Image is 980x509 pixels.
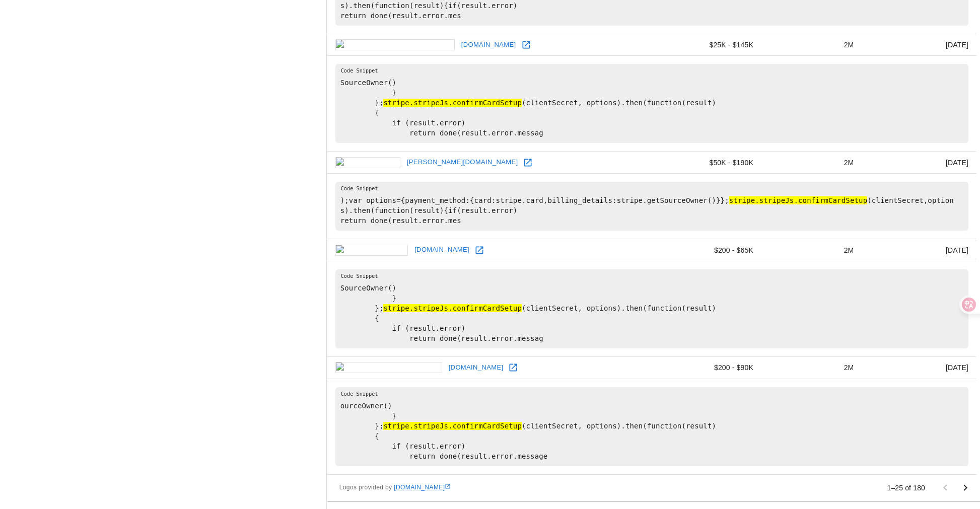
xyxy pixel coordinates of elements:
[335,157,400,168] img: ciak.fi.it icon
[383,304,522,312] hl: stripe.stripeJs.confirmCardSetup
[862,357,976,379] td: [DATE]
[472,243,487,258] a: Open almea.no in new window
[655,152,761,174] td: $50K - $190K
[655,239,761,261] td: $200 - $65K
[446,360,506,376] a: [DOMAIN_NAME]
[519,37,534,52] a: Open fernandoduran.com in new window
[404,155,521,170] a: [PERSON_NAME][DOMAIN_NAME]
[729,196,868,204] hl: stripe.stripeJs.confirmCardSetup
[887,483,925,493] p: 1–25 of 180
[335,387,968,466] pre: ourceOwner() } }; (clientSecret, options).then(function(result) { if (result.error) return done(r...
[335,64,968,143] pre: SourceOwner() } }; (clientSecret, options).then(function(result) { if (result.error) return done(...
[339,483,451,493] span: Logos provided by
[862,152,976,174] td: [DATE]
[761,152,862,174] td: 2M
[506,360,521,375] a: Open ourspecialty.com in new window
[459,37,519,53] a: [DOMAIN_NAME]
[335,362,442,373] img: ourspecialty.com icon
[761,357,862,379] td: 2M
[412,242,472,258] a: [DOMAIN_NAME]
[335,245,408,256] img: almea.no icon
[655,34,761,56] td: $25K - $145K
[520,155,535,170] a: Open ciak.fi.it in new window
[862,34,976,56] td: [DATE]
[335,182,968,231] pre: );var options={payment_method:{card:stripe.card,billing_details:stripe.getSourceOwner()}}; (clien...
[862,239,976,261] td: [DATE]
[383,422,522,430] hl: stripe.stripeJs.confirmCardSetup
[383,99,522,107] hl: stripe.stripeJs.confirmCardSetup
[655,357,761,379] td: $200 - $90K
[335,269,968,348] pre: SourceOwner() } }; (clientSecret, options).then(function(result) { if (result.error) return done(...
[394,484,451,491] a: [DOMAIN_NAME]
[955,478,975,498] button: Go to next page
[761,34,862,56] td: 2M
[335,39,455,50] img: fernandoduran.com icon
[761,239,862,261] td: 2M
